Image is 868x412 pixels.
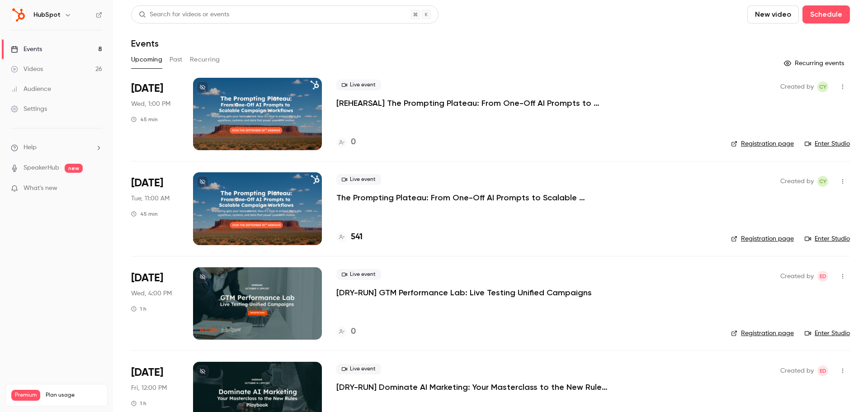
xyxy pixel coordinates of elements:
a: Registration page [731,234,794,243]
span: [DATE] [131,271,163,285]
span: Fri, 12:00 PM [131,384,167,393]
h1: Events [131,38,159,49]
span: [DATE] [131,81,163,96]
div: Videos [11,65,43,74]
a: Registration page [731,139,794,148]
li: help-dropdown-opener [11,143,102,152]
span: CY [819,176,826,187]
a: Registration page [731,329,794,338]
div: Audience [11,85,51,94]
div: 45 min [131,210,158,218]
h4: 0 [351,136,356,148]
span: Created by [780,271,814,282]
a: [REHEARSAL] The Prompting Plateau: From One-Off AI Prompts to Scalable Campaign Workflows [336,98,608,109]
a: Enter Studio [805,329,850,338]
h4: 0 [351,326,356,338]
span: [DATE] [131,365,163,380]
span: [DATE] [131,176,163,190]
button: New video [747,5,799,24]
div: Events [11,45,42,54]
span: Plan usage [46,392,102,399]
div: Oct 1 Wed, 3:00 PM (America/Los Angeles) [131,267,179,340]
button: Schedule [802,5,850,24]
span: Live event [336,269,381,280]
a: Enter Studio [805,234,850,243]
span: Wed, 4:00 PM [131,289,172,298]
div: Sep 24 Wed, 3:00 PM (America/New York) [131,78,179,150]
span: Tue, 11:00 AM [131,194,170,203]
span: What's new [24,184,57,193]
button: Past [170,52,183,67]
a: SpeakerHub [24,163,59,173]
span: Elika Dizechi [817,271,828,282]
span: Created by [780,176,814,187]
span: new [65,164,83,173]
a: [DRY-RUN] Dominate AI Marketing: Your Masterclass to the New Rules Playbook [336,382,608,393]
button: Recurring events [780,56,850,71]
a: [DRY-RUN] GTM Performance Lab: Live Testing Unified Campaigns [336,287,592,298]
span: ED [820,365,826,376]
button: Recurring [190,52,220,67]
a: 0 [336,326,356,338]
span: Live event [336,80,381,90]
a: 541 [336,231,363,243]
div: Settings [11,104,47,114]
div: Sep 30 Tue, 1:00 PM (America/New York) [131,172,179,245]
button: Upcoming [131,52,162,67]
h6: HubSpot [33,10,61,19]
span: CY [819,81,826,92]
div: 1 h [131,305,146,313]
span: Help [24,143,37,152]
span: ED [820,271,826,282]
span: Celine Yung [817,81,828,92]
a: 0 [336,136,356,148]
div: 1 h [131,400,146,407]
span: Premium [11,390,40,401]
span: Celine Yung [817,176,828,187]
span: Live event [336,364,381,374]
iframe: Noticeable Trigger [91,185,102,193]
h4: 541 [351,231,363,243]
span: Elika Dizechi [817,365,828,376]
span: Wed, 1:00 PM [131,99,170,109]
span: Created by [780,81,814,92]
a: The Prompting Plateau: From One-Off AI Prompts to Scalable Campaign Workflows [336,192,608,203]
span: Live event [336,174,381,185]
span: Created by [780,365,814,376]
img: HubSpot [11,8,26,22]
div: 45 min [131,116,158,123]
div: Search for videos or events [139,10,229,19]
a: Enter Studio [805,139,850,148]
